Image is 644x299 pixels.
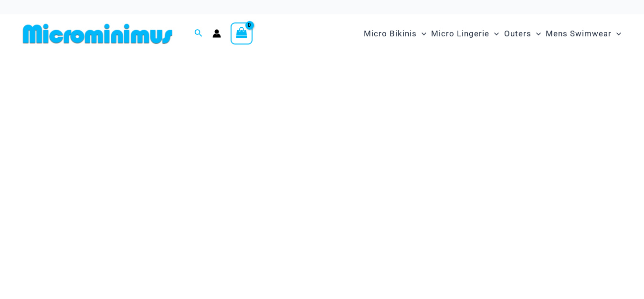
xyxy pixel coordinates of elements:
[364,22,417,46] span: Micro Bikinis
[489,22,499,46] span: Menu Toggle
[212,29,221,38] a: Account icon link
[531,22,541,46] span: Menu Toggle
[417,22,426,46] span: Menu Toggle
[360,18,625,50] nav: Site Navigation
[429,19,501,48] a: Micro LingerieMenu ToggleMenu Toggle
[19,23,176,44] img: MM SHOP LOGO FLAT
[612,22,621,46] span: Menu Toggle
[546,22,612,46] span: Mens Swimwear
[194,28,203,40] a: Search icon link
[502,19,543,48] a: OutersMenu ToggleMenu Toggle
[231,22,253,44] a: View Shopping Cart, empty
[431,22,489,46] span: Micro Lingerie
[504,22,531,46] span: Outers
[543,19,623,48] a: Mens SwimwearMenu ToggleMenu Toggle
[361,19,429,48] a: Micro BikinisMenu ToggleMenu Toggle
